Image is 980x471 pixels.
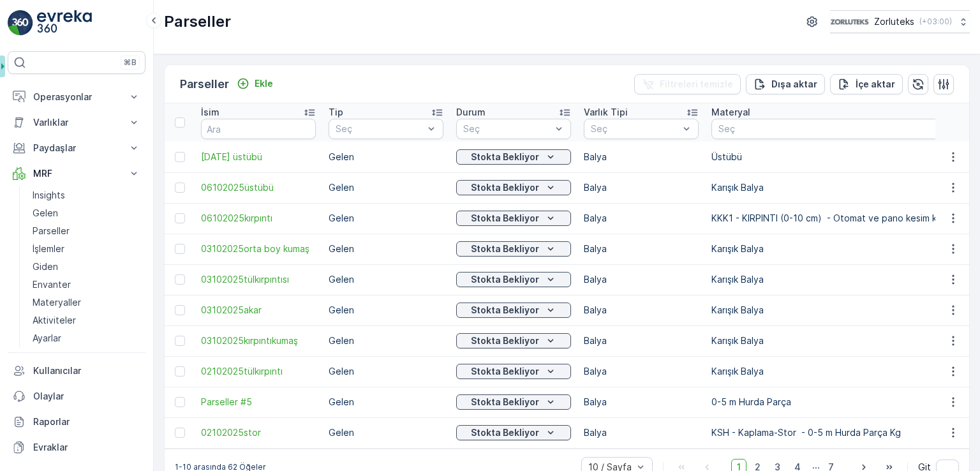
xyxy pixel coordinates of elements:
[329,181,443,194] p: Gelen
[711,365,979,378] p: Karışık Balya
[591,123,679,135] p: Seç
[711,106,750,119] p: Materyal
[456,241,571,257] button: Stokta Bekliyor
[33,390,140,403] p: Olaylar
[456,149,571,165] button: Stokta Bekliyor
[37,10,92,36] img: logo_light-DOdMpM7g.png
[201,426,316,439] a: 02102025stor
[634,74,741,94] button: Filtreleri temizle
[27,258,145,276] a: Giden
[329,426,443,439] p: Gelen
[33,243,64,255] p: İşlemler
[584,106,628,119] p: Varlık Tipi
[856,78,895,91] p: İçe aktar
[8,135,145,161] button: Paydaşlar
[201,365,316,378] a: 02102025tülkırpıntı
[201,151,316,163] span: [DATE] üstübü
[27,240,145,258] a: İşlemler
[584,396,699,408] p: Balya
[27,311,145,329] a: Aktiviteler
[201,119,316,139] input: Ara
[8,435,145,460] a: Evraklar
[336,123,424,135] p: Seç
[830,15,869,29] img: 6-1-9-3_wQBzyll.png
[329,212,443,225] p: Gelen
[33,91,120,103] p: Operasyonlar
[8,84,145,110] button: Operasyonlar
[456,333,571,348] button: Stokta Bekliyor
[175,274,185,285] div: Toggle Row Selected
[456,394,571,410] button: Stokta Bekliyor
[329,334,443,347] p: Gelen
[201,243,316,255] a: 03102025orta boy kumaş
[329,273,443,286] p: Gelen
[232,76,278,91] button: Ekle
[33,296,81,309] p: Materyaller
[830,74,903,94] button: İçe aktar
[874,15,914,28] p: Zorluteks
[33,142,120,154] p: Paydaşlar
[456,425,571,440] button: Stokta Bekliyor
[456,211,571,226] button: Stokta Bekliyor
[711,396,979,408] p: 0-5 m Hurda Parça
[718,123,960,135] p: Seç
[255,77,273,90] p: Ekle
[584,212,699,225] p: Balya
[711,243,979,255] p: Karışık Balya
[124,57,137,68] p: ⌘B
[456,106,486,119] p: Durum
[8,409,145,435] a: Raporlar
[175,244,185,254] div: Toggle Row Selected
[33,314,76,327] p: Aktiviteler
[175,428,185,438] div: Toggle Row Selected
[201,334,316,347] a: 03102025kırpıntıkumaş
[329,151,443,163] p: Gelen
[456,364,571,379] button: Stokta Bekliyor
[471,181,539,194] p: Stokta Bekliyor
[175,336,185,346] div: Toggle Row Selected
[33,364,140,377] p: Kullanıcılar
[329,304,443,317] p: Gelen
[711,304,979,317] p: Karışık Balya
[830,10,970,33] button: Zorluteks(+03:00)
[27,222,145,240] a: Parseller
[471,304,539,317] p: Stokta Bekliyor
[8,110,145,135] button: Varlıklar
[33,441,140,454] p: Evraklar
[33,225,70,237] p: Parseller
[33,260,58,273] p: Giden
[584,334,699,347] p: Balya
[175,183,185,193] div: Toggle Row Selected
[771,78,817,91] p: Dışa aktar
[201,304,316,317] a: 03102025akar
[584,304,699,317] p: Balya
[660,78,733,91] p: Filtreleri temizle
[33,415,140,428] p: Raporlar
[711,273,979,286] p: Karışık Balya
[201,273,316,286] a: 03102025tülkırpıntısı
[27,276,145,294] a: Envanter
[584,365,699,378] p: Balya
[8,10,33,36] img: logo
[471,243,539,255] p: Stokta Bekliyor
[33,278,71,291] p: Envanter
[27,186,145,204] a: Insights
[201,181,316,194] a: 06102025üstübü
[711,334,979,347] p: Karışık Balya
[329,396,443,408] p: Gelen
[584,151,699,163] p: Balya
[8,384,145,409] a: Olaylar
[8,358,145,384] a: Kullanıcılar
[471,365,539,378] p: Stokta Bekliyor
[471,334,539,347] p: Stokta Bekliyor
[329,243,443,255] p: Gelen
[463,123,551,135] p: Seç
[456,303,571,318] button: Stokta Bekliyor
[584,243,699,255] p: Balya
[175,397,185,407] div: Toggle Row Selected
